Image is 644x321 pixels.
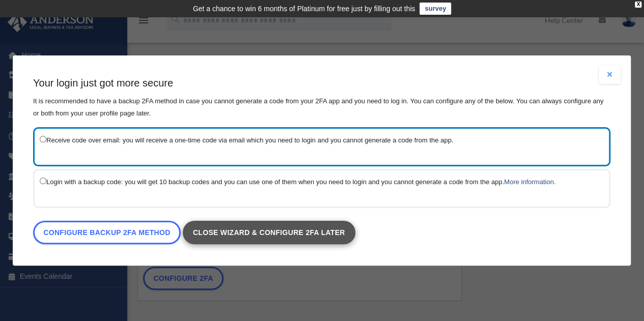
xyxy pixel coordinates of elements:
a: More information. [504,178,555,186]
p: It is recommended to have a backup 2FA method in case you cannot generate a code from your 2FA ap... [33,95,610,120]
input: Login with a backup code: you will get 10 backup codes and you can use one of them when you need ... [40,178,46,184]
button: Close modal [599,66,621,84]
a: survey [419,3,451,15]
div: close [635,2,641,8]
input: Receive code over email: you will receive a one-time code via email which you need to login and y... [40,136,46,142]
a: Configure backup 2FA method [33,221,181,244]
h3: Your login just got more secure [33,76,610,90]
div: Get a chance to win 6 months of Platinum for free just by filling out this [193,3,415,15]
label: Login with a backup code: you will get 10 backup codes and you can use one of them when you need ... [40,176,594,188]
label: Receive code over email: you will receive a one-time code via email which you need to login and y... [40,134,594,147]
a: Close wizard & configure 2FA later [183,221,355,244]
